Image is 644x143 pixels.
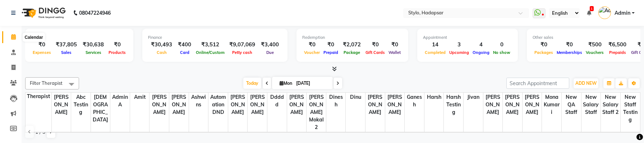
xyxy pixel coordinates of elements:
span: [PERSON_NAME] [385,93,405,117]
span: Automation DND [208,93,228,117]
div: Appointment [423,34,512,41]
span: Prepaids [607,50,628,55]
span: Ongoing [471,50,491,55]
div: 3 [447,41,471,49]
span: ashwins [189,93,208,109]
span: Mon [278,80,294,86]
span: dinu [346,93,365,102]
span: 1 [590,6,594,11]
span: [PERSON_NAME] Mokal2 [307,93,326,132]
span: [PERSON_NAME] [169,93,189,117]
div: ₹0 [31,41,53,49]
span: [PERSON_NAME] [287,93,307,117]
b: 08047224946 [79,3,111,23]
div: ₹400 [175,41,194,49]
div: ₹0 [322,41,340,49]
div: ₹37,805 [53,41,80,49]
span: New Salary Staff [581,93,601,117]
span: Packages [533,50,555,55]
a: 1 [587,10,591,16]
img: Admin [598,6,611,19]
div: 14 [423,41,447,49]
div: ₹0 [364,41,387,49]
span: [PERSON_NAME] [52,93,71,117]
span: jivan [464,93,483,102]
span: [DEMOGRAPHIC_DATA] [91,93,110,124]
div: 4 [471,41,491,49]
span: Abc testing [71,93,91,117]
div: ₹500 [584,41,606,49]
span: Voucher [302,50,322,55]
div: Redemption [302,34,402,41]
div: Therapist [26,93,51,100]
div: ₹0 [533,41,555,49]
div: ₹30,638 [80,41,107,49]
div: ₹9,07,069 [226,41,258,49]
span: Due [264,50,276,55]
span: ddddd [267,93,287,109]
input: 2025-09-01 [294,78,330,89]
span: Wallet [387,50,402,55]
span: Card [178,50,191,55]
span: Filter Therapist [30,80,63,86]
span: Memberships [555,50,584,55]
div: ₹0 [302,41,322,49]
div: Total [31,34,128,41]
span: [PERSON_NAME] [523,93,542,117]
input: Search Appointment [506,78,569,89]
button: ADD NEW [574,78,598,88]
span: [PERSON_NAME] [228,93,248,117]
span: Prepaid [322,50,340,55]
span: Expenses [31,50,53,55]
div: ₹0 [387,41,402,49]
div: ₹0 [107,41,128,49]
div: 0 [491,41,512,49]
span: [PERSON_NAME] [503,93,522,117]
div: ₹0 [555,41,584,49]
span: [PERSON_NAME] [365,93,385,117]
span: Online/Custom [194,50,226,55]
div: Finance [148,34,282,41]
span: Cash [155,50,169,55]
span: New Salary Staff 2 [601,93,620,117]
span: [PERSON_NAME] [248,93,267,117]
img: logo [18,3,68,23]
span: No show [491,50,512,55]
span: harsh [424,93,444,102]
span: [PERSON_NAME] [149,93,169,117]
span: New staff Testing [621,93,640,124]
span: New QA Staff [562,93,581,117]
span: ADD NEW [575,80,597,86]
div: ₹3,512 [194,41,226,49]
span: Sales [59,50,73,55]
span: Today [243,78,261,89]
span: Services [84,50,103,55]
span: Gift Cards [364,50,387,55]
span: Completed [423,50,447,55]
span: Admin A [110,93,130,109]
div: ₹3,400 [258,41,282,49]
span: Ganesh [405,93,424,109]
span: harsh testing [444,93,463,117]
div: ₹2,072 [340,41,364,49]
span: Package [342,50,362,55]
div: ₹30,493 [148,41,175,49]
span: [PERSON_NAME] [483,93,503,117]
span: Petty cash [230,50,254,55]
span: Admin [615,9,630,17]
span: dinesh [326,93,346,109]
span: Products [107,50,128,55]
div: ₹6,500 [606,41,629,49]
span: Vouchers [584,50,606,55]
span: Amit [130,93,149,102]
span: Upcoming [447,50,471,55]
span: MonaKumari [542,93,561,117]
div: Calendar [23,33,45,42]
